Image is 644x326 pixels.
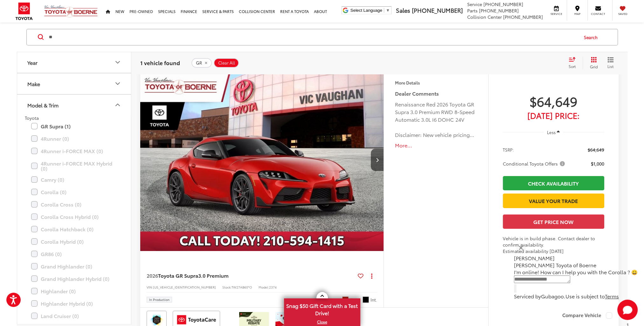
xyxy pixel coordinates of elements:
[591,12,605,16] span: Contact
[196,60,202,65] span: GR
[31,158,117,174] label: 4Runner i-FORCE MAX Hybrid (0)
[140,68,384,252] img: 2026 Toyota GR Supra 3.0 Premium RWD
[31,174,117,185] label: Camry (0)
[384,8,384,13] span: ​
[27,81,40,87] div: Make
[363,296,369,303] span: Black Leather-Trimmed
[31,261,117,272] label: Grand Highlander (0)
[140,68,384,251] a: 2026 Toyota GR Supra 3.0 Premium RWD2026 Toyota GR Supra 3.0 Premium RWD2026 Toyota GR Supra 3.0 ...
[503,146,514,153] span: TSRP:
[503,93,604,109] span: $64,649
[31,133,117,144] label: 4Runner (0)
[562,312,612,319] label: Compare Vehicle
[350,8,382,13] span: Select Language
[259,285,269,289] span: Model:
[370,297,377,303] span: Int.
[269,285,277,289] span: 2374
[158,272,198,279] span: Toyota GR Supra
[547,129,556,135] span: Less
[395,142,477,149] button: More...
[31,236,117,247] label: Corolla Hybrid (0)
[503,194,604,208] a: Value Your Trade
[578,29,607,45] button: Search
[503,160,567,167] button: Conditional Toyota Offers
[17,52,132,73] button: YearYear
[569,64,576,69] span: Sort
[570,12,584,16] span: Map
[31,146,117,157] label: 4Runner i-FORCE MAX (0)
[44,5,98,18] img: Vic Vaughan Toyota of Boerne
[617,300,638,320] svg: Start Chat
[549,12,564,16] span: Service
[147,285,153,289] span: VIN:
[467,7,478,14] span: Parts
[153,285,216,289] span: [US_VEHICLE_IDENTIFICATION_NUMBER]
[31,199,117,210] label: Corolla Cross (0)
[588,146,604,153] span: $64,649
[590,64,598,69] span: Grid
[503,160,566,167] span: Conditional Toyota Offers
[198,272,229,279] span: 3.0 Premium
[31,248,117,260] label: GR86 (0)
[17,73,132,94] button: MakeMake
[31,286,117,297] label: Highlander (0)
[147,272,158,279] span: 2026
[467,1,482,7] span: Service
[149,298,170,301] span: In Production
[591,160,604,167] span: $1,000
[285,299,360,318] span: Snag $50 Gift Card with a Test Drive!
[17,95,132,115] button: Model & TrimModel & Trim
[503,235,604,254] div: Vehicle is in build phase. Contact dealer to confirm availability. Estimated availability [DATE]
[350,8,390,13] a: Select Language​
[371,273,372,278] span: dropdown dots
[114,80,121,88] div: Make
[31,224,117,235] label: Corolla Hatchback (0)
[386,8,390,13] span: ▼
[147,272,356,279] a: 2026Toyota GR Supra3.0 Premium
[616,12,630,16] span: Saved
[191,58,212,68] button: remove GR
[222,285,232,289] span: Stock:
[27,102,59,108] div: Model & Trim
[232,285,252,289] span: TW27AB60*O
[503,112,604,119] span: [DATE] Price:
[479,7,519,14] span: [PHONE_NUMBER]
[31,187,117,198] label: Corolla (0)
[48,30,578,45] input: Search by Make, Model, or Keyword
[371,149,384,171] button: Next image
[503,214,604,229] button: Get Price Now
[583,57,603,69] button: Grid View
[366,270,377,281] button: Actions
[214,58,239,68] button: Clear All
[467,14,502,20] span: Collision Center
[31,298,117,309] label: Highlander Hybrid (0)
[140,68,384,251] div: 2026 Toyota GR Supra 3.0 Premium 0
[396,6,410,14] span: Sales
[140,59,180,66] span: 1 vehicle found
[617,300,638,320] button: Toggle Chat Window
[483,1,523,7] span: [PHONE_NUMBER]
[31,211,117,222] label: Corolla Cross Hybrid (0)
[218,60,235,65] span: Clear All
[503,14,543,20] span: [PHONE_NUMBER]
[31,121,117,132] label: GR Supra (1)
[25,115,39,121] span: Toyota
[31,273,117,284] label: Grand Highlander Hybrid (0)
[31,310,117,322] label: Land Cruiser (0)
[27,59,38,65] div: Year
[603,57,619,69] button: List View
[114,59,121,66] div: Year
[565,57,583,69] button: Select sort value
[395,90,477,97] h5: Dealer Comments
[114,101,121,109] div: Model & Trim
[544,126,563,138] button: Less
[395,80,477,85] h4: More Details
[607,64,614,69] span: List
[412,6,463,14] span: [PHONE_NUMBER]
[503,176,604,190] a: Check Availability
[395,100,477,139] div: Renaissance Red 2026 Toyota GR Supra 3.0 Premium RWD 8-Speed Automatic 3.0L I6 DOHC 24V Disclaime...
